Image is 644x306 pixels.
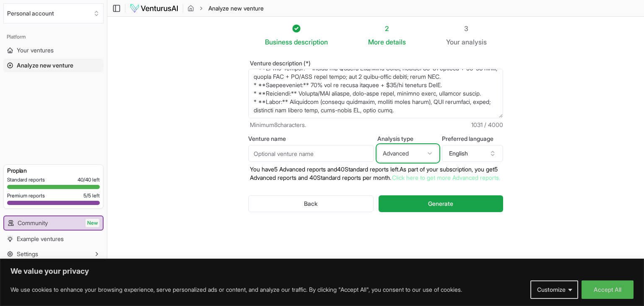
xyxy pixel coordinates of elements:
[3,247,104,261] button: Settings
[248,69,503,118] textarea: * **Lore Ipsu:** Dolorsi-ametc adipi elits doeiusm—temporinc utla etdol-magnaal (e.a. $199) mini ...
[3,30,104,44] div: Platform
[446,23,487,34] div: 3
[17,250,38,258] span: Settings
[248,136,374,142] label: Venture name
[4,216,103,230] a: CommunityNew
[582,280,634,299] button: Accept All
[17,46,54,54] span: Your ventures
[386,38,406,46] span: details
[442,136,503,142] label: Preferred language
[17,235,64,243] span: Example ventures
[10,285,462,295] p: We use cookies to enhance your browsing experience, serve personalized ads or content, and analyz...
[130,3,179,13] img: logo
[10,266,634,276] p: We value your privacy
[7,166,100,175] h3: Pro plan
[248,145,374,162] input: Optional venture name
[208,4,264,13] span: Analyze new venture
[471,121,503,129] span: 1031 / 4000
[7,192,45,199] span: Premium reports
[83,192,100,199] span: 5 / 5 left
[530,280,578,299] button: Customize
[462,38,487,46] span: analysis
[377,136,439,142] label: Analysis type
[379,195,503,212] button: Generate
[17,61,73,70] span: Analyze new venture
[86,219,99,227] span: New
[18,219,48,227] span: Community
[428,200,453,208] span: Generate
[248,195,374,212] button: Back
[368,37,384,47] span: More
[265,37,292,47] span: Business
[248,165,503,182] p: You have 5 Advanced reports and 40 Standard reports left. As part of your subscription, y ou get ...
[294,38,328,46] span: description
[3,59,104,72] a: Analyze new venture
[7,176,45,183] span: Standard reports
[446,37,460,47] span: Your
[3,44,104,57] a: Your ventures
[3,232,104,246] a: Example ventures
[442,145,503,162] button: English
[392,174,500,181] a: Click here to get more Advanced reports.
[78,176,100,183] span: 40 / 40 left
[248,60,503,66] label: Venture description (*)
[3,3,104,23] button: Select an organization
[368,23,406,34] div: 2
[187,4,264,13] nav: breadcrumb
[250,121,306,129] span: Minimum 8 characters.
